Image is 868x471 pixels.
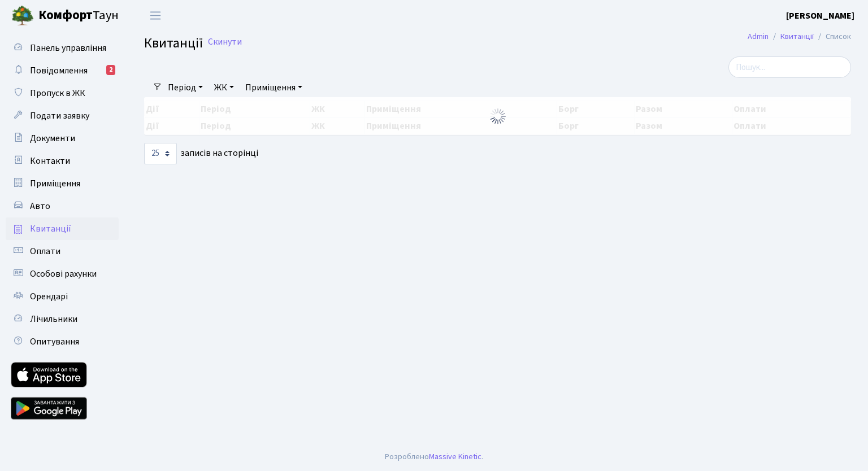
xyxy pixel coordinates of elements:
[6,150,119,172] a: Контакти
[6,172,119,195] a: Приміщення
[6,59,119,82] a: Повідомлення2
[144,143,177,164] select: записів на сторінці
[6,104,119,127] a: Подати заявку
[728,56,851,78] input: Пошук...
[30,223,71,235] span: Квитанції
[30,110,89,122] span: Подати заявку
[38,6,93,24] b: Комфорт
[6,37,119,59] a: Панель управління
[489,107,507,125] img: Обробка...
[38,6,119,25] span: Таун
[30,313,77,325] span: Лічильники
[6,240,119,263] a: Оплати
[429,451,481,463] a: Massive Kinetic
[30,268,97,280] span: Особові рахунки
[6,127,119,150] a: Документи
[6,285,119,308] a: Орендарі
[786,10,854,22] b: [PERSON_NAME]
[6,195,119,217] a: Авто
[106,65,115,75] div: 2
[780,30,814,42] a: Квитанції
[6,217,119,240] a: Квитанції
[748,30,769,42] a: Admin
[30,245,60,258] span: Оплати
[144,33,203,53] span: Квитанції
[385,451,483,463] div: Розроблено .
[814,30,851,43] li: Список
[11,5,34,27] img: logo.png
[6,308,119,330] a: Лічильники
[144,143,258,164] label: записів на сторінці
[30,200,50,212] span: Авто
[30,87,85,99] span: Пропуск в ЖК
[30,42,106,54] span: Панель управління
[241,78,307,97] a: Приміщення
[30,290,68,303] span: Орендарі
[6,330,119,353] a: Опитування
[30,177,80,190] span: Приміщення
[163,78,207,97] a: Період
[30,155,70,167] span: Контакти
[786,9,854,23] a: [PERSON_NAME]
[731,25,868,49] nav: breadcrumb
[141,6,170,25] button: Переключити навігацію
[210,78,238,97] a: ЖК
[30,64,88,77] span: Повідомлення
[6,82,119,104] a: Пропуск в ЖК
[208,37,242,47] a: Скинути
[6,263,119,285] a: Особові рахунки
[30,335,79,348] span: Опитування
[30,132,75,145] span: Документи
